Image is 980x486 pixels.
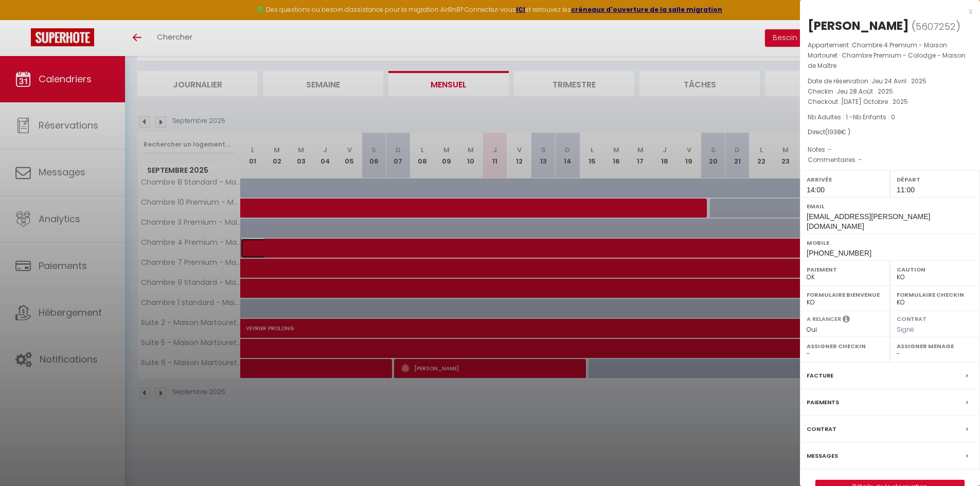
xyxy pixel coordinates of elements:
[807,249,871,257] span: [PHONE_NUMBER]
[800,5,972,17] div: x
[808,41,966,70] span: Chambre 4 Premium - Maison Martouret · Chambre Premium - Colodge - Maison de Maître
[807,212,930,230] span: [EMAIL_ADDRESS][PERSON_NAME][DOMAIN_NAME]
[825,128,850,136] span: ( € )
[843,315,850,326] i: Sélectionner OUI si vous souhaiter envoyer les séquences de messages post-checkout
[807,370,833,381] label: Facture
[807,290,883,300] label: Formulaire Bienvenue
[853,113,895,121] span: Nb Enfants : 0
[807,238,973,248] label: Mobile
[807,201,973,211] label: Email
[897,264,973,275] label: Caution
[808,40,972,71] p: Appartement :
[828,128,841,136] span: 1938
[897,315,926,321] label: Contrat
[808,97,972,107] p: Checkout :
[808,17,909,34] div: [PERSON_NAME]
[897,174,973,185] label: Départ
[807,397,839,408] label: Paiements
[897,341,973,351] label: Assigner Menage
[807,451,838,461] label: Messages
[841,97,908,106] span: [DATE] Octobre . 2025
[859,155,862,164] span: -
[807,186,825,194] span: 14:00
[897,186,915,194] span: 11:00
[8,4,39,35] button: Ouvrir le widget de chat LiveChat
[807,341,883,351] label: Assigner Checkin
[912,19,960,33] span: ( )
[808,128,972,137] div: Direct
[807,424,836,435] label: Contrat
[808,145,972,155] p: Notes :
[808,113,895,121] span: Nb Adultes : 1 -
[897,290,973,300] label: Formulaire Checkin
[808,155,972,165] p: Commentaires :
[916,20,956,33] span: 5607252
[807,174,883,185] label: Arrivée
[808,76,972,86] p: Date de réservation :
[897,325,914,334] span: Signé
[808,86,972,97] p: Checkin :
[828,145,832,154] span: -
[807,315,841,323] label: A relancer
[871,77,926,85] span: Jeu 24 Avril . 2025
[836,87,893,96] span: Jeu 28 Août . 2025
[807,264,883,275] label: Paiement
